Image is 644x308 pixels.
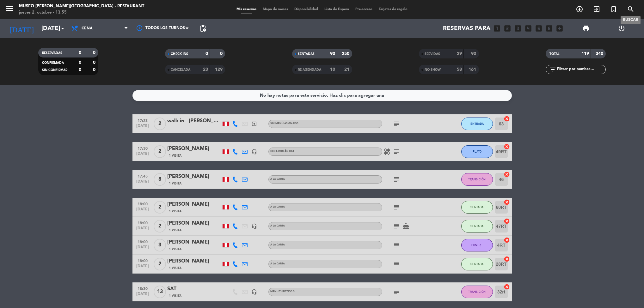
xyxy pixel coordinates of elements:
i: power_settings_new [618,25,625,32]
button: TRANSICIÓN [461,173,493,186]
span: 18:00 [135,200,150,207]
i: search [627,5,635,13]
i: headset_mic [251,149,257,154]
i: looks_two [503,24,512,33]
span: A la carta [270,225,285,227]
span: A la carta [270,206,285,208]
i: subject [393,203,400,211]
span: 18:00 [135,219,150,226]
strong: 0 [79,51,81,55]
span: 1 Visita [169,247,181,252]
span: Menú turístico 3 [270,290,295,293]
div: SAT [167,285,221,293]
i: looks_6 [545,24,553,33]
i: add_circle_outline [576,5,583,13]
span: Cena [82,26,93,31]
i: cancel [504,218,510,224]
span: [DATE] [135,152,150,159]
div: BUSCAR [621,16,641,24]
span: [DATE] [135,292,150,299]
span: [DATE] [135,179,150,187]
span: 18:30 [135,285,150,292]
span: Reservas para [443,25,491,32]
strong: 0 [93,51,97,55]
span: [DATE] [135,226,150,233]
strong: 340 [596,51,604,56]
strong: 119 [581,51,589,56]
button: SENTADA [461,258,493,270]
span: SENTADAS [298,52,315,56]
span: SENTADA [470,224,483,228]
span: 17:23 [135,117,150,124]
div: [PERSON_NAME] [167,238,221,246]
span: Disponibilidad [291,8,321,11]
span: 1 Visita [169,228,181,233]
i: subject [393,241,400,249]
strong: 250 [342,51,351,56]
span: 1 Visita [169,181,181,186]
span: 1 Visita [169,209,181,214]
i: cancel [504,237,510,243]
span: NO SHOW [425,68,441,71]
span: ENTRADA [470,122,484,125]
i: subject [393,176,400,183]
span: TRANSICIÓN [468,290,486,293]
i: menu [5,4,14,13]
span: print [582,25,590,32]
i: headset_mic [251,223,257,229]
span: 18:00 [135,238,150,245]
span: 2 [154,258,166,270]
span: Tarjetas de regalo [376,8,411,11]
i: exit_to_app [251,121,257,127]
button: SENTADA [461,201,493,214]
span: 2 [154,118,166,130]
div: walk in - [PERSON_NAME] [167,117,221,125]
strong: 10 [330,67,335,72]
span: SENTADA [470,205,483,209]
span: 1 Visita [169,266,181,271]
strong: 0 [93,68,97,72]
span: 1 Visita [169,153,181,158]
i: healing [383,148,391,155]
span: [DATE] [135,207,150,214]
i: looks_one [493,24,501,33]
span: [DATE] [135,124,150,131]
strong: 0 [79,68,81,72]
i: cancel [504,116,510,122]
div: [PERSON_NAME] [167,219,221,227]
span: SERVIDAS [425,52,440,56]
button: menu [5,4,14,15]
span: PLATO [473,150,481,153]
div: [PERSON_NAME] [167,200,221,208]
span: 2 [154,145,166,158]
i: cancel [504,199,510,205]
span: 2 [154,201,166,214]
div: [PERSON_NAME] [167,172,221,181]
strong: 0 [220,51,224,56]
span: Mis reservas [233,8,260,11]
div: jueves 2. octubre - 13:55 [19,9,144,16]
span: pending_actions [199,25,207,32]
span: TRANSICIÓN [468,178,486,181]
span: RE AGENDADA [298,68,321,71]
span: Cena Romántica [270,150,294,153]
i: subject [393,148,400,155]
i: subject [393,120,400,128]
span: CONFIRMADA [42,61,64,64]
div: No hay notas para este servicio. Haz clic para agregar una [260,92,384,99]
span: CANCELADA [171,68,190,71]
strong: 21 [344,67,351,72]
strong: 129 [215,67,224,72]
i: arrow_drop_down [59,25,66,32]
span: Lista de Espera [321,8,352,11]
i: [DATE] [5,21,38,35]
div: Museo [PERSON_NAME][GEOGRAPHIC_DATA] - Restaurant [19,3,144,9]
span: Sin menú asignado [270,122,298,125]
span: [DATE] [135,245,150,252]
i: headset_mic [251,289,257,295]
i: subject [393,260,400,268]
button: TRANSICIÓN [461,286,493,298]
span: 17:30 [135,144,150,152]
span: POSTRE [471,243,482,247]
span: 1 Visita [169,293,181,299]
